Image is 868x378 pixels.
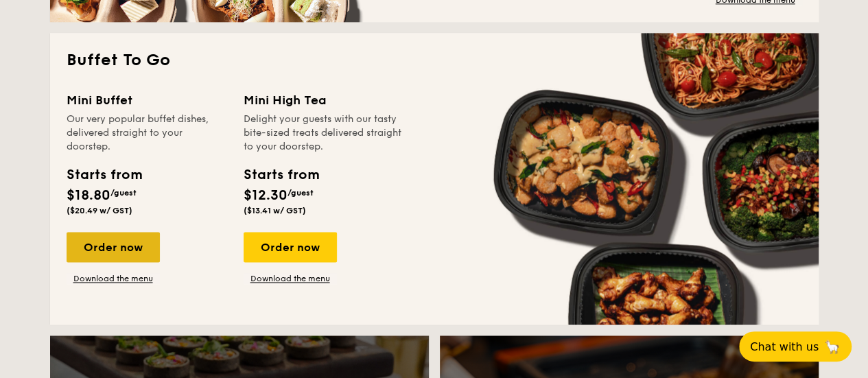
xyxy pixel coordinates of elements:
[67,49,802,71] h2: Buffet To Go
[739,331,852,362] button: Chat with us🦙
[244,165,318,185] div: Starts from
[244,187,288,204] span: $12.30
[244,206,306,215] span: ($13.41 w/ GST)
[67,187,110,204] span: $18.80
[67,232,160,262] div: Order now
[824,339,841,355] span: 🦙
[67,206,132,215] span: ($20.49 w/ GST)
[750,340,819,353] span: Chat with us
[110,188,137,198] span: /guest
[244,113,404,154] div: Delight your guests with our tasty bite-sized treats delivered straight to your doorstep.
[244,91,404,110] div: Mini High Tea
[244,273,337,284] a: Download the menu
[67,273,160,284] a: Download the menu
[67,91,227,110] div: Mini Buffet
[67,165,141,185] div: Starts from
[67,113,227,154] div: Our very popular buffet dishes, delivered straight to your doorstep.
[288,188,314,198] span: /guest
[244,232,337,262] div: Order now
